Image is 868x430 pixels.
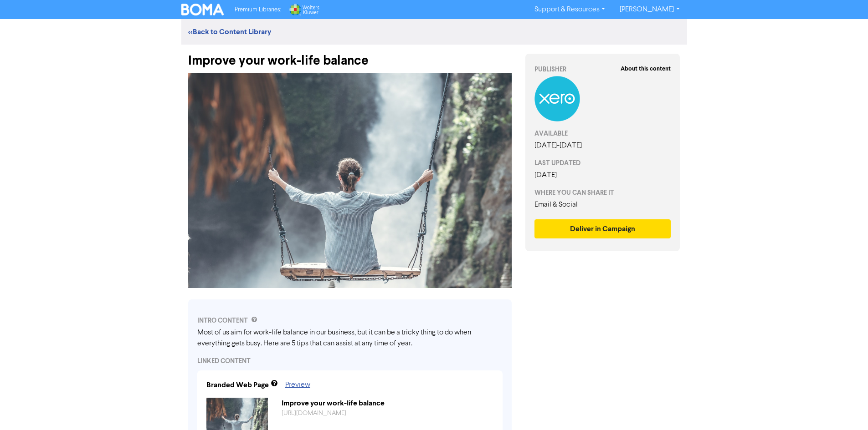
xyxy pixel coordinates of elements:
span: Premium Libraries: [235,7,281,13]
img: Wolters Kluwer [288,4,319,15]
a: Preview [285,381,310,389]
a: Support & Resources [527,2,612,17]
a: <<Back to Content Library [188,27,271,36]
button: Deliver in Campaign [534,219,671,238]
div: AVAILABLE [534,129,671,138]
img: BOMA Logo [181,4,224,15]
div: Email & Social [534,199,671,210]
div: LINKED CONTENT [197,356,503,366]
div: LAST UPDATED [534,158,671,168]
iframe: Chat Widget [754,332,868,430]
div: [DATE] [534,170,671,181]
div: https://public2.bomamarketing.com/cp/2VnsTlmcrnp0yxZzxoKgUm?sa=ggkirF9 [275,409,500,418]
div: Branded Web Page [206,379,269,390]
div: PUBLISHER [534,65,671,74]
div: [DATE] - [DATE] [534,140,671,151]
strong: About this content [621,65,671,72]
div: Most of us aim for work-life balance in our business, but it can be a tricky thing to do when eve... [197,327,503,349]
div: Improve your work-life balance [188,45,512,68]
div: WHERE YOU CAN SHARE IT [534,188,671,197]
div: Improve your work-life balance [275,398,500,409]
a: [URL][DOMAIN_NAME] [282,410,346,416]
a: [PERSON_NAME] [612,2,687,17]
div: INTRO CONTENT [197,316,503,325]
